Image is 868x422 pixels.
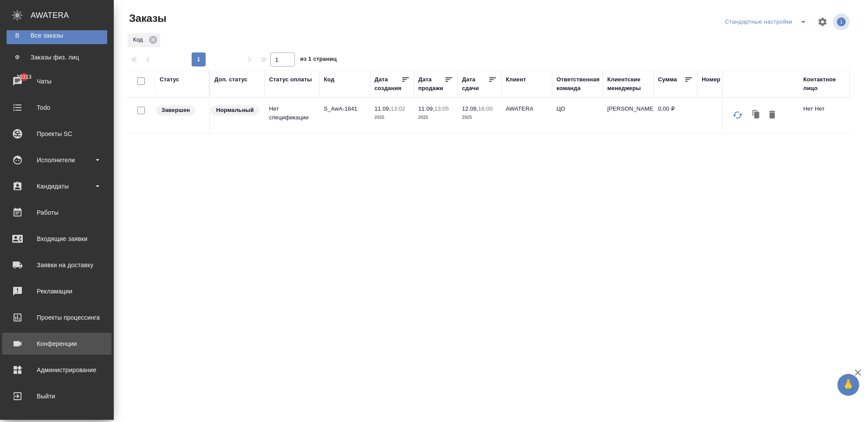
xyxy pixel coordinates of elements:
a: Выйти [2,385,112,407]
div: Рекламации [7,285,107,298]
div: Все заказы [11,31,103,40]
p: 2025 [462,113,497,122]
a: Todo [2,97,112,119]
span: Настроить таблицу [812,11,833,32]
button: Удалить [765,107,780,123]
div: Контактное лицо [803,75,845,93]
div: Исполнители [7,153,107,167]
a: ВВсе заказы [7,27,107,44]
p: Нормальный [216,106,254,115]
a: Рекламации [2,280,112,302]
div: Заявки на доставку [7,258,107,272]
div: Проекты процессинга [7,311,107,324]
a: Администрирование [2,359,112,381]
p: Код [133,35,146,44]
div: Код [324,75,334,84]
div: Todo [7,101,107,114]
div: Ответственная команда [556,75,600,93]
div: Доп. статус [214,75,248,84]
span: Заказы [127,11,166,25]
div: Дата продажи [418,75,444,93]
a: 35313Чаты [2,70,112,92]
button: Обновить [727,105,748,126]
div: Выставляет КМ при направлении счета или после выполнения всех работ/сдачи заказа клиенту. Окончат... [155,105,205,116]
td: [PERSON_NAME] [603,100,654,131]
div: Кандидаты [7,180,107,193]
p: 13:02 [391,105,405,112]
div: Код [128,33,160,47]
div: Статус по умолчанию для стандартных заказов [210,105,260,116]
p: 13:05 [434,105,449,112]
div: Администрирование [7,363,107,377]
span: 🙏 [841,376,856,394]
div: Выйти [7,390,107,403]
div: Входящие заявки [7,232,107,245]
td: 0,00 ₽ [654,100,697,131]
p: 2025 [374,113,409,122]
div: Конференции [7,337,107,350]
div: Дата создания [374,75,401,93]
p: Завершен [161,106,190,115]
a: ФЗаказы физ. лиц [7,49,107,66]
p: 12.09, [462,105,478,112]
td: Нет Нет [799,100,850,131]
div: Клиентские менеджеры [607,75,649,93]
p: 16:00 [478,105,493,112]
div: Сумма [658,75,677,84]
button: 🙏 [837,374,859,396]
div: Проекты SC [7,127,107,140]
a: Работы [2,202,112,223]
div: AWATERA [31,7,114,24]
p: 11.09, [418,105,434,112]
div: Статус [160,75,179,84]
a: Конференции [2,333,112,355]
span: Посмотреть информацию [833,14,851,30]
a: Заявки на доставку [2,254,112,276]
a: Проекты SC [2,123,112,145]
p: AWATERA [506,105,548,113]
td: ЦО [552,100,603,131]
td: Нет спецификации [265,100,319,131]
span: 35313 [11,73,37,81]
div: Работы [7,206,107,219]
div: Клиент [506,75,526,84]
p: S_AwA-1841 [324,105,366,113]
div: Дата сдачи [462,75,488,93]
span: из 1 страниц [300,54,337,66]
div: split button [723,15,812,29]
button: Клонировать [748,107,765,123]
div: Номер PO [702,75,730,84]
a: Проекты процессинга [2,307,112,328]
a: Входящие заявки [2,228,112,250]
div: Статус оплаты [269,75,312,84]
p: 2025 [418,113,453,122]
p: 11.09, [374,105,391,112]
div: Заказы физ. лиц [11,53,103,62]
div: Чаты [7,75,107,88]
